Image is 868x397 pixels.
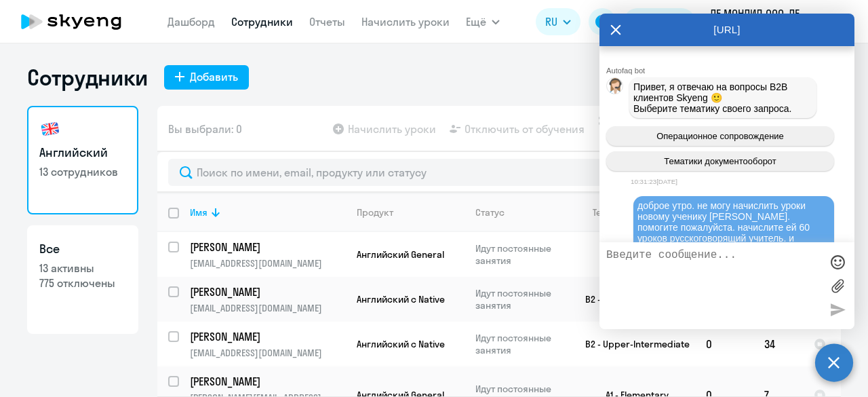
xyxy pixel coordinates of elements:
[309,15,345,29] a: Отчеты
[545,14,557,30] span: RU
[475,242,568,267] p: Идут постоянные занятия
[357,338,445,350] span: Английский с Native
[231,15,293,29] a: Сотрудники
[569,232,695,277] td: B1 - Intermediate
[39,276,126,290] p: 775 отключены
[357,248,444,261] span: Английский General
[607,78,624,98] img: bot avatar
[39,261,126,276] p: 13 активны
[190,240,345,254] a: [PERSON_NAME]
[39,118,61,140] img: english
[710,5,836,38] p: ЛЕ МОНЛИД ООО, ЛЕ МОНЛИД ООО
[27,106,138,214] a: Английский13 сотрудников
[190,329,345,344] a: [PERSON_NAME]
[580,206,694,219] div: Текущий уровень
[190,69,238,85] div: Добавить
[569,277,695,322] td: B2 - Upper-Intermediate
[536,8,580,35] button: RU
[27,64,148,91] h1: Сотрудники
[190,240,343,254] p: [PERSON_NAME]
[190,206,208,219] div: Имя
[190,374,345,389] a: [PERSON_NAME]
[827,276,848,296] label: Лимит 10 файлов
[475,206,568,219] div: Статус
[656,131,784,141] span: Операционное сопровождение
[357,206,464,219] div: Продукт
[475,206,505,219] div: Статус
[633,81,792,114] span: Привет, я отвечаю на вопросы B2B клиентов Skyeng 🙂 Выберите тематику своего запроса.
[168,159,830,186] input: Поиск по имени, email, продукту или статусу
[664,156,776,166] span: Тематики документооборот
[190,329,343,344] p: [PERSON_NAME]
[695,322,753,366] td: 0
[164,65,249,90] button: Добавить
[357,206,393,219] div: Продукт
[637,200,819,265] span: доброе утро. не могу начислить уроки новому ученику [PERSON_NAME]. помогите пожалуйста. начислите...
[39,240,126,258] h3: Все
[624,8,695,35] button: Балансbalance
[190,347,345,359] p: [EMAIL_ADDRESS][DOMAIN_NAME]
[475,287,568,311] p: Идут постоянные занятия
[39,144,126,162] h3: Английский
[703,5,856,38] button: ЛЕ МОНЛИД ООО, ЛЕ МОНЛИД ООО
[606,67,854,75] div: Autofaq bot
[167,15,215,29] a: Дашборд
[190,284,343,299] p: [PERSON_NAME]
[466,14,486,30] span: Ещё
[190,374,343,389] p: [PERSON_NAME]
[27,225,138,334] a: Все13 активны775 отключены
[475,332,568,356] p: Идут постоянные занятия
[361,15,450,29] a: Начислить уроки
[593,206,670,219] div: Текущий уровень
[466,8,500,35] button: Ещё
[190,284,345,299] a: [PERSON_NAME]
[168,121,242,137] span: Вы выбрали: 0
[39,164,126,179] p: 13 сотрудников
[190,302,345,314] p: [EMAIL_ADDRESS][DOMAIN_NAME]
[753,322,803,366] td: 34
[569,322,695,366] td: B2 - Upper-Intermediate
[357,293,445,305] span: Английский с Native
[190,206,345,219] div: Имя
[190,257,345,269] p: [EMAIL_ADDRESS][DOMAIN_NAME]
[606,151,834,171] button: Тематики документооборот
[631,178,677,185] time: 10:31:23[DATE]
[606,126,834,146] button: Операционное сопровождение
